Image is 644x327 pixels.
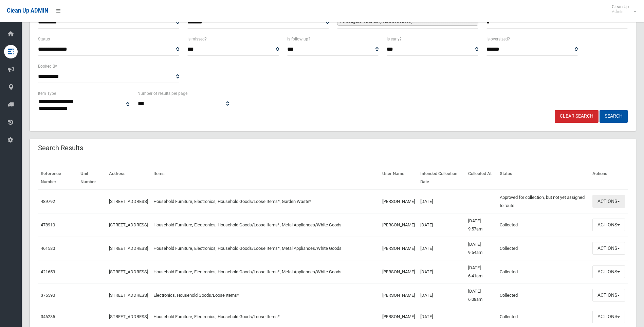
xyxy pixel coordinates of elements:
[109,314,148,319] a: [STREET_ADDRESS]
[608,4,636,14] span: Clean Up
[592,219,625,231] button: Actions
[30,141,91,155] header: Search Results
[109,293,148,298] a: [STREET_ADDRESS]
[497,283,590,307] td: Collected
[418,260,465,283] td: [DATE]
[151,213,380,237] td: Household Furniture, Electronics, Household Goods/Loose Items*, Metal Appliances/White Goods
[7,7,48,14] span: Clean Up ADMIN
[380,166,418,190] th: User Name
[151,190,380,213] td: Household Furniture, Electronics, Household Goods/Loose Items*, Garden Waste*
[418,307,465,327] td: [DATE]
[287,35,310,43] label: Is follow up?
[109,199,148,204] a: [STREET_ADDRESS]
[380,237,418,260] td: [PERSON_NAME]
[380,213,418,237] td: [PERSON_NAME]
[590,166,628,190] th: Actions
[592,289,625,302] button: Actions
[109,222,148,227] a: [STREET_ADDRESS]
[497,190,590,213] td: Approved for collection, but not yet assigned to route
[612,9,629,14] small: Admin
[497,213,590,237] td: Collected
[497,237,590,260] td: Collected
[41,269,55,274] a: 421653
[465,260,497,283] td: [DATE] 6:41am
[486,35,510,43] label: Is oversized?
[555,110,599,123] a: Clear Search
[151,283,380,307] td: Electronics, Household Goods/Loose Items*
[465,166,497,190] th: Collected At
[109,246,148,251] a: [STREET_ADDRESS]
[418,166,465,190] th: Intended Collection Date
[387,35,402,43] label: Is early?
[418,190,465,213] td: [DATE]
[497,260,590,283] td: Collected
[106,166,151,190] th: Address
[41,246,55,251] a: 461580
[38,166,78,190] th: Reference Number
[151,237,380,260] td: Household Furniture, Electronics, Household Goods/Loose Items*, Metal Appliances/White Goods
[418,283,465,307] td: [DATE]
[41,293,55,298] a: 375590
[380,283,418,307] td: [PERSON_NAME]
[418,237,465,260] td: [DATE]
[151,166,380,190] th: Items
[418,213,465,237] td: [DATE]
[78,166,106,190] th: Unit Number
[38,35,50,43] label: Status
[600,110,628,123] button: Search
[38,63,57,70] label: Booked By
[465,283,497,307] td: [DATE] 6:08am
[465,213,497,237] td: [DATE] 9:57am
[592,195,625,208] button: Actions
[497,307,590,327] td: Collected
[380,260,418,283] td: [PERSON_NAME]
[592,265,625,278] button: Actions
[38,90,56,97] label: Item Type
[137,90,187,97] label: Number of results per page
[41,314,55,319] a: 346235
[187,35,207,43] label: Is missed?
[380,307,418,327] td: [PERSON_NAME]
[109,269,148,274] a: [STREET_ADDRESS]
[465,237,497,260] td: [DATE] 9:54am
[151,307,380,327] td: Household Furniture, Electronics, Household Goods/Loose Items*
[592,311,625,323] button: Actions
[151,260,380,283] td: Household Furniture, Electronics, Household Goods/Loose Items*, Metal Appliances/White Goods
[380,190,418,213] td: [PERSON_NAME]
[41,222,55,227] a: 478910
[497,166,590,190] th: Status
[41,199,55,204] a: 489792
[592,242,625,255] button: Actions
